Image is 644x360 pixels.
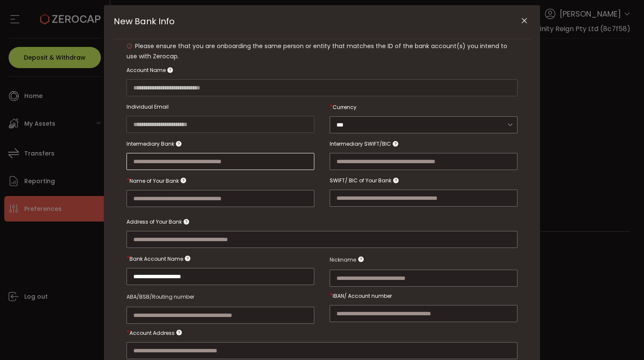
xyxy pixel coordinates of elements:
button: Close [517,14,532,29]
span: New Bank Info [114,15,175,27]
span: ABA/BSB/Routing number [126,293,194,300]
span: Please ensure that you are onboarding the same person or entity that matches the ID of the bank a... [126,42,507,60]
span: Nickname [330,255,356,265]
iframe: Chat Widget [543,268,644,360]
